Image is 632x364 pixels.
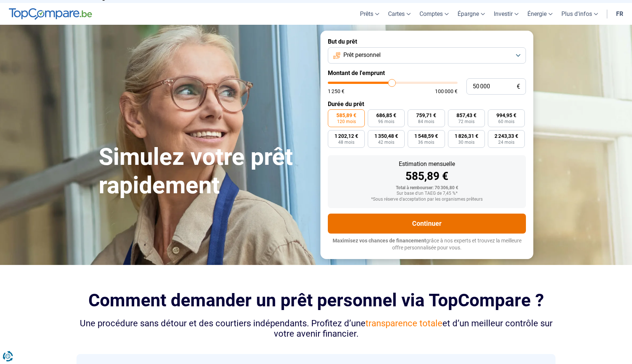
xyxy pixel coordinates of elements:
[328,237,526,252] p: grâce à nos experts et trouvez la meilleure offre personnalisée pour vous.
[498,140,514,144] span: 24 mois
[338,140,354,144] span: 48 mois
[612,3,628,25] a: fr
[328,38,526,45] label: But du prêt
[333,238,426,244] span: Maximisez vos chances de financement
[496,113,516,118] span: 994,95 €
[453,3,489,25] a: Épargne
[9,8,92,20] img: TopCompare
[418,140,434,144] span: 36 mois
[415,3,453,25] a: Comptes
[77,318,555,340] div: Une procédure sans détour et des courtiers indépendants. Profitez d’une et d’un meilleur contrôle...
[435,89,458,94] span: 100 000 €
[458,140,475,144] span: 30 mois
[99,143,312,200] h1: Simulez votre prêt rapidement
[418,119,434,124] span: 84 mois
[456,113,476,118] span: 857,43 €
[336,113,356,118] span: 585,89 €
[328,69,526,76] label: Montant de l'emprunt
[495,133,518,139] span: 2 243,33 €
[77,290,555,310] h2: Comment demander un prêt personnel via TopCompare ?
[366,318,442,329] span: transparence totale
[523,3,557,25] a: Énergie
[334,161,520,167] div: Estimation mensuelle
[378,140,394,144] span: 42 mois
[458,119,475,124] span: 72 mois
[498,119,514,124] span: 60 mois
[328,101,526,108] label: Durée du prêt
[334,197,520,202] div: *Sous réserve d'acceptation par les organismes prêteurs
[455,133,478,139] span: 1 826,31 €
[414,133,438,139] span: 1 548,59 €
[374,133,398,139] span: 1 350,48 €
[334,171,520,182] div: 585,89 €
[517,84,520,90] span: €
[328,214,526,234] button: Continuer
[334,133,358,139] span: 1 202,12 €
[328,47,526,64] button: Prêt personnel
[334,191,520,196] div: Sur base d'un TAEG de 7,45 %*
[489,3,523,25] a: Investir
[384,3,415,25] a: Cartes
[376,113,396,118] span: 686,85 €
[337,119,356,124] span: 120 mois
[343,51,381,59] span: Prêt personnel
[328,89,344,94] span: 1 250 €
[378,119,394,124] span: 96 mois
[557,3,602,25] a: Plus d'infos
[416,113,436,118] span: 759,71 €
[356,3,384,25] a: Prêts
[334,186,520,191] div: Total à rembourser: 70 306,80 €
